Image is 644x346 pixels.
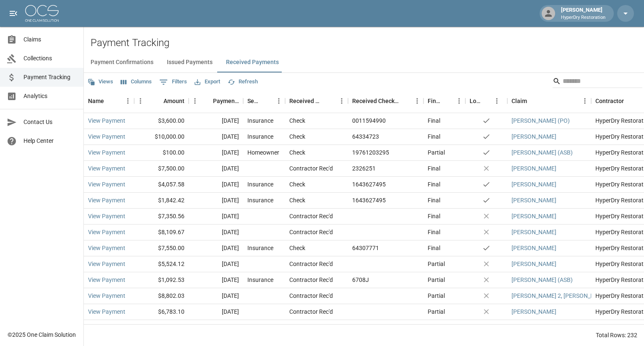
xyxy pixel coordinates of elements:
div: Contractor Rec'd [289,228,333,236]
div: Final [428,164,440,173]
div: Contractor Rec'd [289,164,333,173]
div: Check [289,148,305,157]
a: View Payment [88,323,125,332]
div: $5,524.12 [134,256,189,272]
a: View Payment [88,260,125,268]
button: Menu [411,95,423,107]
img: ocs-logo-white-transparent.png [25,5,59,22]
div: Check [289,116,305,125]
div: 64334723 [352,132,379,141]
button: Menu [491,95,503,107]
div: Partial [428,148,445,157]
div: 124055184 [352,323,382,332]
button: Menu [453,95,465,107]
button: Sort [481,95,493,107]
button: Menu [335,95,348,107]
div: [DATE] [189,129,243,145]
div: Check [289,244,305,252]
div: [DATE] [189,320,243,336]
div: Contractor Rec'd [289,292,333,300]
span: Contact Us [23,118,77,127]
button: Issued Payments [160,52,219,72]
div: $7,550.00 [134,240,189,256]
div: Name [84,89,134,113]
div: [DATE] [189,240,243,256]
button: Sort [324,95,335,107]
div: Final [428,116,440,125]
button: Sort [441,95,453,107]
a: View Payment [88,228,125,236]
div: $4,283.40 [134,320,189,336]
a: [PERSON_NAME] 2, [PERSON_NAME] [512,292,608,300]
div: Total Rows: 232 [596,331,637,339]
button: Sort [261,95,273,107]
a: [PERSON_NAME] (PO) [512,116,570,125]
div: Insurance [247,323,273,332]
div: [DATE] [189,209,243,225]
div: [DATE] [189,256,243,272]
a: View Payment [88,180,125,188]
div: Partial [428,260,445,268]
button: open drawer [5,5,22,22]
div: $6,783.10 [134,304,189,320]
a: [PERSON_NAME] [512,260,556,268]
div: Check [289,323,305,332]
div: Received Method [285,89,348,113]
div: 19761203295 [352,148,389,157]
button: Sort [399,95,411,107]
div: Insurance [247,132,273,141]
h2: Payment Tracking [91,37,644,49]
div: Final [428,132,440,141]
div: $4,057.58 [134,177,189,193]
a: [PERSON_NAME] [512,244,556,252]
div: $1,842.42 [134,193,189,209]
div: [DATE] [189,304,243,320]
div: Sender [243,89,285,113]
a: View Payment [88,164,125,173]
a: [PERSON_NAME] [512,196,556,204]
a: [PERSON_NAME] [512,323,556,332]
div: Insurance [247,276,273,284]
a: View Payment [88,132,125,141]
button: Views [86,75,115,88]
div: Final [428,196,440,204]
div: Received Check Number [348,89,423,113]
div: Lockbox [470,89,481,113]
a: [PERSON_NAME] [512,228,556,236]
button: Sort [152,95,164,107]
div: Final [428,228,440,236]
button: Menu [122,95,134,107]
div: 64307771 [352,244,379,252]
div: [DATE] [189,225,243,240]
a: [PERSON_NAME] (ASB) [512,148,573,157]
div: Check [289,180,305,188]
div: Partial [428,323,445,332]
div: Claim [512,89,527,113]
div: [PERSON_NAME] [558,6,609,21]
div: Insurance [247,116,273,125]
div: Insurance [247,196,273,204]
div: $7,500.00 [134,161,189,177]
a: View Payment [88,116,125,125]
button: Select columns [119,75,154,88]
button: Menu [579,95,591,107]
div: $8,802.03 [134,288,189,304]
span: Payment Tracking [23,73,77,82]
button: Refresh [226,75,260,88]
button: Show filters [157,75,189,89]
a: [PERSON_NAME] (ASB) [512,276,573,284]
span: Claims [23,35,77,44]
button: Menu [134,95,147,107]
div: [DATE] [189,145,243,161]
a: [PERSON_NAME] [512,307,556,316]
div: Contractor Rec'd [289,260,333,268]
div: Contractor [595,89,624,113]
div: Amount [164,89,184,113]
a: [PERSON_NAME] [512,164,556,173]
a: View Payment [88,292,125,300]
div: Insurance [247,180,273,188]
div: Payment Date [213,89,239,113]
button: Received Payments [219,52,286,72]
a: View Payment [88,148,125,157]
div: [DATE] [189,113,243,129]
